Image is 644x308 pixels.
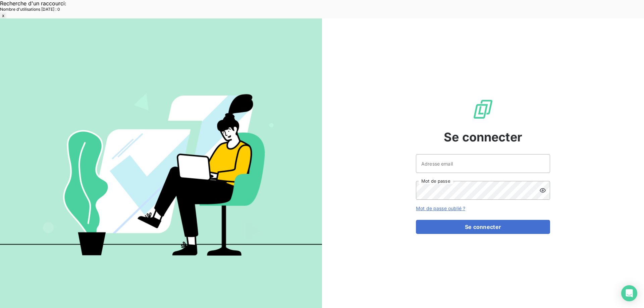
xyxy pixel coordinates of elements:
div: Open Intercom Messenger [621,285,637,301]
button: Se connecter [416,220,550,234]
span: Se connecter [444,128,522,146]
a: Mot de passe oublié ? [416,205,465,211]
img: Logo LeanPay [472,99,494,120]
input: placeholder [416,154,550,173]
